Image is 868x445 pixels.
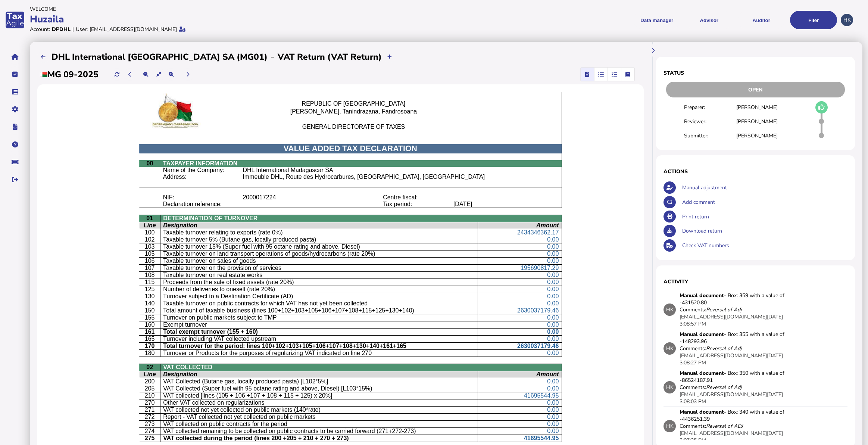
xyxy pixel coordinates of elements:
span: 0.00 [547,350,559,356]
button: Open printable view of return. [664,211,676,223]
button: Reset the return view [153,68,165,81]
p: 274 [142,428,157,435]
p: Other VAT collected on regularizations [163,399,475,406]
p: Taxable turnover on real estate works [163,272,475,278]
span: 01 [146,215,153,221]
p: Declaration reference: [163,201,237,208]
b: VAT collected during the period (lines 200 +205 + 210 + 270 + 273) [163,435,349,441]
p: 210 [142,392,157,399]
strong: Manual document [680,331,724,338]
p: Report - VAT collected not yet collected on public markets [163,414,475,420]
span: Line [144,222,156,228]
span: 0.00 [547,243,559,250]
div: | [72,26,74,33]
p: 271 [142,407,157,413]
p: 150 [142,307,157,314]
p: Number of deliveries to oneself (rate 20%) [163,286,475,293]
mat-button-toggle: Ledger [621,68,634,81]
button: Refresh data for current period [111,68,123,81]
div: - Box: 340 with a value of -4436251.39 [680,408,791,423]
span: Designation [163,222,197,228]
p: VAT collected remaining to be collected on public contracts to be carried forward (271+272-273) [163,428,475,435]
b: 161 [145,329,155,335]
span: Amount [536,222,559,228]
span: 0.00 [547,258,559,264]
span: 2434346362.17 [517,229,559,236]
span: 0.00 [547,414,559,420]
span: DETERMINATION OF TURNOVER [163,215,257,221]
b: 275 [145,435,155,441]
p: VAT collected [lines (105 + 106 +107 + 108 + 115 + 125) x 20%] [163,392,475,399]
button: Filer [790,11,837,29]
p: VAT Collected (Butane gas, locally produced pasta) [L102*5%] [163,378,475,385]
span: 0.00 [547,407,559,413]
h1: Status [664,69,847,77]
div: Profile settings [841,14,853,26]
p: Turnover or Products for the purposes of regularizing VAT indicated on line 270 [163,350,475,357]
p: Exempt turnover [163,321,475,328]
span: 0.00 [547,399,559,406]
div: Welcome [30,6,432,13]
p: Turnover including VAT collected upstream [163,336,475,342]
button: Make the return view larger [165,68,177,81]
: Immeuble DHL, Route des Hydrocarbures, [GEOGRAPHIC_DATA], [GEOGRAPHIC_DATA] [243,174,485,180]
p: Proceeds from the sale of fixed assets (rate 20%) [163,279,475,286]
app-user-presentation: [EMAIL_ADDRESS][DOMAIN_NAME] [680,430,767,437]
i: Reversal of Adj [706,345,741,352]
span: Designation [163,371,197,377]
h1: Activity [664,278,847,285]
span: 0.00 [547,329,559,335]
span: 0.00 [547,279,559,285]
span: 41695544.95 [524,435,559,441]
b: Total exempt turnover (155 + 160) [163,329,258,335]
div: Check VAT numbers [680,238,847,253]
div: HK [664,304,676,316]
div: Manual adjustment [680,180,847,195]
button: Filings list - by month [37,51,50,63]
p: Address: [163,174,237,180]
div: User: [76,26,88,33]
strong: Manual document [680,292,724,299]
p: Taxable turnover on land transport operations of goods/hydrocarbons (rate 20%) [163,250,475,257]
button: Shows a dropdown of VAT Advisor options [686,11,733,29]
div: Reviewer: [684,118,736,125]
span: 2630037179.46 [517,307,559,314]
p: Total amount of taxable business (lines 100+102+103+105+106+107+108+115+125+130+140) [163,307,475,314]
p: REPUBLIC OF [GEOGRAPHIC_DATA] [258,100,449,107]
div: HK [664,342,676,355]
div: [PERSON_NAME] [736,132,788,139]
app-user-presentation: [EMAIL_ADDRESS][DOMAIN_NAME] [680,391,767,398]
div: - Box: 350 with a value of -86524187.91 [680,370,791,384]
div: [DATE] 3:08:03 PM [680,391,791,405]
div: Add comment [680,195,847,209]
span: VALUE ADDED TAX DECLARATION [284,144,417,153]
mat-button-toggle: Reconcilliation view by document [594,68,608,81]
span: 0.00 [547,250,559,257]
button: Previous period [124,68,136,81]
b: 170 [145,343,155,349]
p: Turnover subject to a Destination Certificate (AD) [163,293,475,300]
span: 0.00 [547,300,559,306]
mat-button-toggle: Reconcilliation view by tax code [608,68,621,81]
p: 100 [142,229,157,236]
div: Comments: [680,306,741,313]
p: 270 [142,399,157,406]
span: 0.00 [547,421,559,427]
p: 106 [142,258,157,264]
h2: VAT Return (VAT Return) [278,51,382,63]
div: Comments: [680,423,743,430]
div: Preparer: [684,104,736,111]
span: 0.00 [547,293,559,299]
button: Developer hub links [7,119,23,135]
p: Turnover on public markets subject to TMP [163,314,475,321]
p: Taxable turnover on public contracts for which VAT has not yet been collected [163,300,475,307]
p: 105 [142,250,157,257]
h2: MG 09-2025 [40,69,99,80]
button: Auditor [738,11,785,29]
h2: DHL International [GEOGRAPHIC_DATA] SA (MG01) [51,51,268,63]
p: 273 [142,421,157,427]
div: Comments: [680,345,741,352]
p: 130 [142,293,157,300]
div: Download return [680,224,847,238]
